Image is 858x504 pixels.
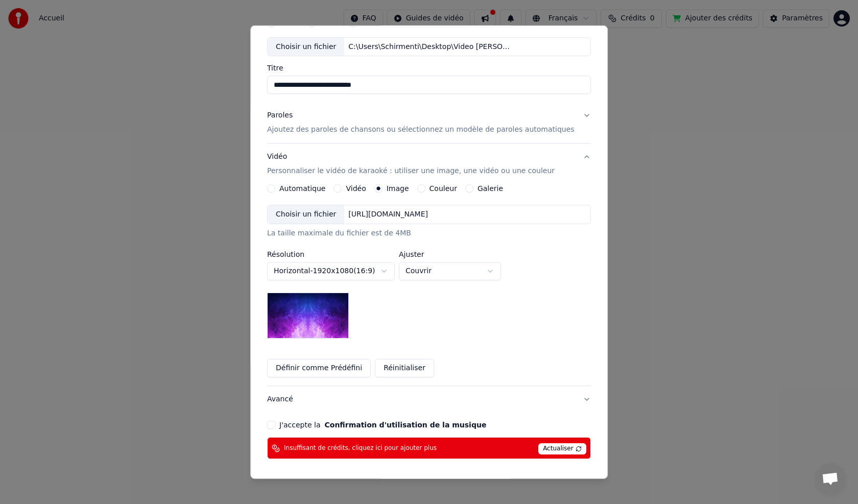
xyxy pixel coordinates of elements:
[375,359,434,377] button: Réinitialiser
[387,185,409,192] label: Image
[361,19,375,26] label: URL
[267,152,555,176] div: Vidéo
[267,184,591,386] div: VidéoPersonnaliser le vidéo de karaoké : utiliser une image, une vidéo ou une couleur
[267,125,575,135] p: Ajoutez des paroles de chansons ou sélectionnez un modèle de paroles automatiques
[478,185,503,192] label: Galerie
[320,19,340,26] label: Vidéo
[279,185,325,192] label: Automatique
[345,41,518,52] div: C:\Users\Schirmenti\Desktop\Video [PERSON_NAME]\Album PB\La vie est belle [DATE] PB.wav
[267,386,591,413] button: Avancé
[279,19,300,26] label: Audio
[267,166,555,176] p: Personnaliser le vidéo de karaoké : utiliser une image, une vidéo ou une couleur
[267,110,293,121] div: Paroles
[268,37,344,56] div: Choisir un fichier
[430,185,457,192] label: Couleur
[268,205,344,224] div: Choisir un fichier
[399,251,501,258] label: Ajuster
[538,443,586,454] span: Actualiser
[279,421,486,428] label: J'accepte la
[345,209,433,220] div: [URL][DOMAIN_NAME]
[267,251,395,258] label: Résolution
[267,228,591,238] div: La taille maximale du fichier est de 4MB
[267,359,371,377] button: Définir comme Prédéfini
[267,64,591,71] label: Titre
[284,444,437,452] span: Insuffisant de crédits, cliquez ici pour ajouter plus
[325,421,487,428] button: J'accepte la
[267,102,591,143] button: ParolesAjoutez des paroles de chansons ou sélectionnez un modèle de paroles automatiques
[267,143,591,184] button: VidéoPersonnaliser le vidéo de karaoké : utiliser une image, une vidéo ou une couleur
[346,185,366,192] label: Vidéo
